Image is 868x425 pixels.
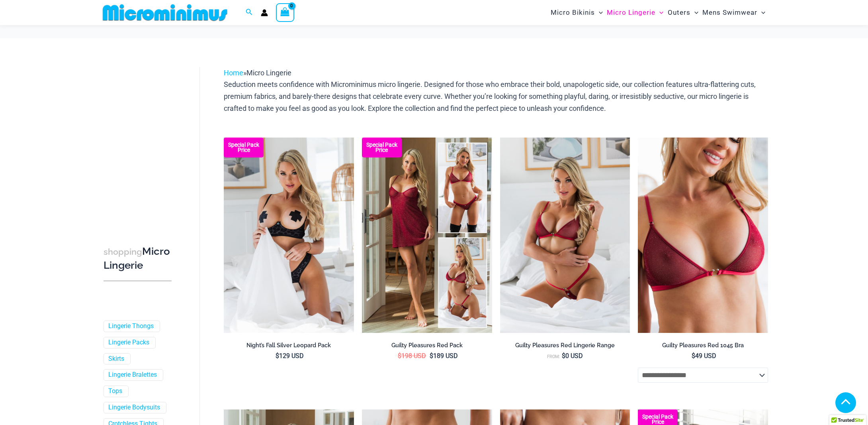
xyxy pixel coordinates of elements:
[362,342,492,352] a: Guilty Pleasures Red Pack
[108,338,149,347] a: Lingerie Packs
[108,387,122,395] a: Tops
[638,342,768,349] h2: Guilty Pleasures Red 1045 Bra
[224,79,768,114] p: Seduction meets confidence with Microminimus micro lingerie. Designed for those who embrace their...
[547,1,768,24] nav: Site Navigation
[362,142,402,153] b: Special Pack Price
[362,138,492,333] a: Guilty Pleasures Red Collection Pack F Guilty Pleasures Red Collection Pack BGuilty Pleasures Red...
[551,2,595,23] span: Micro Bikinis
[638,342,768,352] a: Guilty Pleasures Red 1045 Bra
[430,352,433,360] span: $
[692,352,716,360] bdi: 49 USD
[500,342,630,352] a: Guilty Pleasures Red Lingerie Range
[666,2,700,23] a: OutersMenu ToggleMenu Toggle
[224,342,354,352] a: Night’s Fall Silver Leopard Pack
[224,69,243,77] a: Home
[224,69,291,77] span: »
[500,342,630,349] h2: Guilty Pleasures Red Lingerie Range
[549,2,605,23] a: Micro BikinisMenu ToggleMenu Toggle
[108,322,154,331] a: Lingerie Thongs
[690,2,698,23] span: Menu Toggle
[224,138,354,333] a: Nights Fall Silver Leopard 1036 Bra 6046 Thong 09v2 Nights Fall Silver Leopard 1036 Bra 6046 Thon...
[104,245,172,272] h3: Micro Lingerie
[655,2,663,23] span: Menu Toggle
[547,354,560,359] span: From:
[224,142,264,153] b: Special Pack Price
[638,138,768,333] a: Guilty Pleasures Red 1045 Bra 01Guilty Pleasures Red 1045 Bra 02Guilty Pleasures Red 1045 Bra 02
[595,2,603,23] span: Menu Toggle
[607,2,655,23] span: Micro Lingerie
[692,352,695,360] span: $
[500,138,630,333] img: Guilty Pleasures Red 1045 Bra 689 Micro 05
[398,352,401,360] span: $
[362,138,492,333] img: Guilty Pleasures Red Collection Pack F
[104,247,142,257] span: shopping
[702,2,757,23] span: Mens Swimwear
[757,2,765,23] span: Menu Toggle
[500,138,630,333] a: Guilty Pleasures Red 1045 Bra 689 Micro 05Guilty Pleasures Red 1045 Bra 689 Micro 06Guilty Pleasu...
[108,371,157,379] a: Lingerie Bralettes
[100,4,231,22] img: MM SHOP LOGO FLAT
[638,414,678,425] b: Special Pack Price
[362,342,492,349] h2: Guilty Pleasures Red Pack
[668,2,690,23] span: Outers
[700,2,767,23] a: Mens SwimwearMenu ToggleMenu Toggle
[246,69,291,77] span: Micro Lingerie
[261,9,268,16] a: Account icon link
[562,352,583,360] bdi: 0 USD
[398,352,426,360] bdi: 198 USD
[108,355,124,363] a: Skirts
[638,138,768,333] img: Guilty Pleasures Red 1045 Bra 01
[108,403,160,412] a: Lingerie Bodysuits
[224,138,354,333] img: Nights Fall Silver Leopard 1036 Bra 6046 Thong 09v2
[276,352,279,360] span: $
[276,352,304,360] bdi: 129 USD
[562,352,565,360] span: $
[605,2,665,23] a: Micro LingerieMenu ToggleMenu Toggle
[276,3,294,22] a: View Shopping Cart, empty
[224,342,354,349] h2: Night’s Fall Silver Leopard Pack
[104,61,175,220] iframe: TrustedSite Certified
[246,8,253,18] a: Search icon link
[430,352,458,360] bdi: 189 USD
